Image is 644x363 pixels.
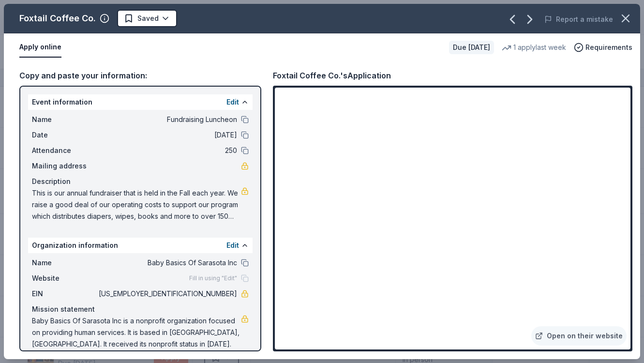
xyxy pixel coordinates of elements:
span: [DATE] [97,129,237,141]
button: Report a mistake [544,14,613,25]
span: Baby Basics Of Sarasota Inc [97,257,237,269]
span: Website [32,272,97,284]
span: Name [32,114,97,125]
a: Open on their website [531,326,627,346]
div: 1 apply last week [502,42,566,53]
span: Baby Basics Of Sarasota Inc is a nonprofit organization focused on providing human services. It i... [32,315,241,350]
button: Apply online [19,37,61,58]
span: Saved [137,13,159,24]
span: Attendance [32,145,97,156]
div: Due [DATE] [449,41,494,54]
span: EIN [32,288,97,300]
button: Edit [226,240,239,251]
span: [US_EMPLOYER_IDENTIFICATION_NUMBER] [97,288,237,300]
span: Mailing address [32,160,97,172]
button: Edit [226,96,239,108]
button: Requirements [574,42,632,53]
span: This is our annual fundraiser that is held in the Fall each year. We raise a good deal of our ope... [32,187,241,222]
div: Foxtail Coffee Co.'s Application [273,69,391,82]
div: Copy and paste your information: [19,69,261,82]
span: Fundraising Luncheon [97,114,237,125]
div: Description [32,176,249,187]
div: Organization information [28,238,253,253]
span: Fill in using "Edit" [189,274,237,282]
span: Date [32,129,97,141]
span: Requirements [585,42,632,53]
span: Name [32,257,97,269]
span: 250 [97,145,237,156]
button: Saved [117,10,177,27]
div: Mission statement [32,303,249,315]
div: Event information [28,94,253,110]
div: Foxtail Coffee Co. [19,11,96,26]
